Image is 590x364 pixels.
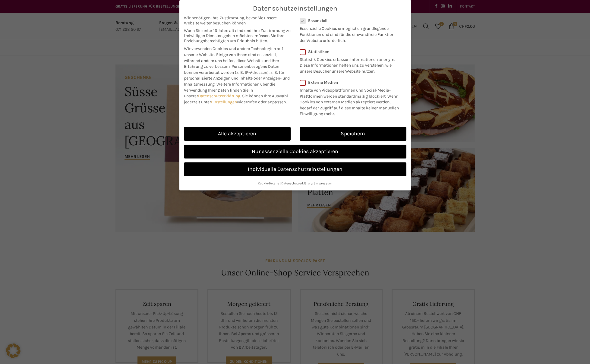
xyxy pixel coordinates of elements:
span: Datenschutzeinstellungen [253,5,337,12]
a: Speichern [300,127,406,141]
label: Essenziell [300,18,399,23]
a: Einstellungen [211,99,237,105]
span: Wir verwenden Cookies und andere Technologien auf unserer Website. Einige von ihnen sind essenzie... [184,46,283,69]
a: Individuelle Datenschutzeinstellungen [184,162,406,176]
a: Datenschutzerklärung [198,93,240,99]
a: Alle akzeptieren [184,127,291,141]
label: Externe Medien [300,80,402,85]
a: Cookie-Details [258,181,279,185]
span: Sie können Ihre Auswahl jederzeit unter widerrufen oder anpassen. [184,93,288,105]
a: Impressum [315,181,332,185]
span: Weitere Informationen über die Verwendung Ihrer Daten finden Sie in unserer . [184,82,275,99]
label: Statistiken [300,49,399,54]
p: Inhalte von Videoplattformen und Social-Media-Plattformen werden standardmäßig blockiert. Wenn Co... [300,85,402,117]
a: Nur essenzielle Cookies akzeptieren [184,145,406,158]
span: Wenn Sie unter 16 Jahre alt sind und Ihre Zustimmung zu freiwilligen Diensten geben möchten, müss... [184,28,291,43]
a: Datenschutzerklärung [281,181,313,185]
span: Wir benötigen Ihre Zustimmung, bevor Sie unsere Website weiter besuchen können. [184,15,291,26]
p: Statistik Cookies erfassen Informationen anonym. Diese Informationen helfen uns zu verstehen, wie... [300,54,399,74]
span: Personenbezogene Daten können verarbeitet werden (z. B. IP-Adressen), z. B. für personalisierte A... [184,64,290,87]
p: Essenzielle Cookies ermöglichen grundlegende Funktionen und sind für die einwandfreie Funktion de... [300,23,399,43]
